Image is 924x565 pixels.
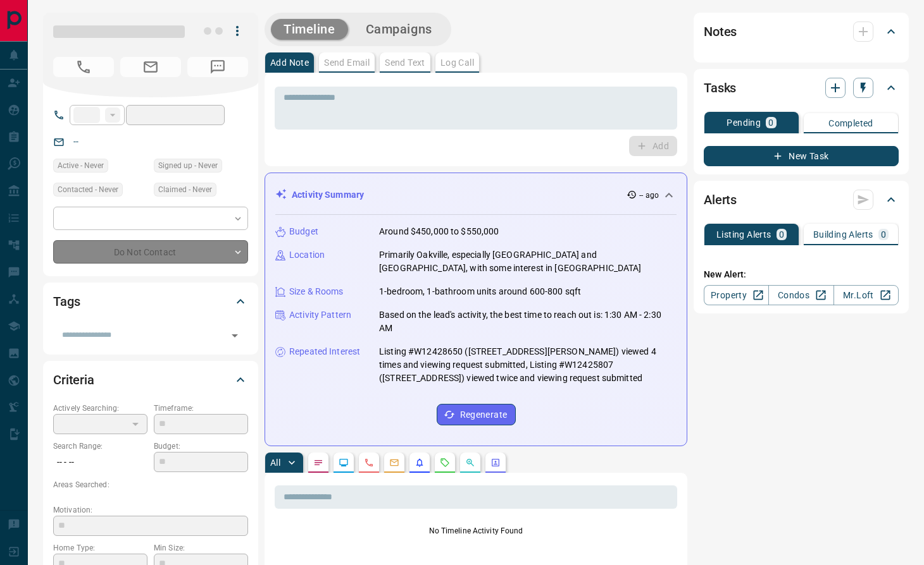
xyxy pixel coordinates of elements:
p: 0 [881,230,886,239]
div: Tasks [704,73,899,103]
p: No Timeline Activity Found [275,525,677,537]
a: Property [704,285,769,305]
button: New Task [704,146,899,166]
svg: Agent Actions [490,458,501,468]
p: Activity Summary [292,188,364,202]
span: No Number [53,57,114,77]
p: Budget: [154,440,248,452]
p: Motivation: [53,504,248,516]
div: Criteria [53,365,248,395]
button: Campaigns [353,19,445,40]
h2: Tags [53,291,80,312]
p: New Alert: [704,268,899,281]
h2: Criteria [53,370,94,390]
p: 0 [768,118,773,127]
p: Search Range: [53,440,147,452]
p: Add Note [270,58,309,67]
span: No Number [187,57,248,77]
p: Budget [289,225,318,238]
p: Listing #W12428650 ([STREET_ADDRESS][PERSON_NAME]) viewed 4 times and viewing request submitted, ... [379,345,677,385]
p: Primarily Oakville, especially [GEOGRAPHIC_DATA] and [GEOGRAPHIC_DATA], with some interest in [GE... [379,248,677,275]
span: No Email [120,57,181,77]
button: Regenerate [437,404,516,425]
p: Areas Searched: [53,479,248,490]
p: Pending [727,118,761,127]
p: 0 [779,230,784,239]
p: Around $450,000 to $550,000 [379,225,499,238]
div: Do Not Contact [53,240,248,264]
a: Condos [768,285,833,305]
div: Notes [704,16,899,47]
p: Home Type: [53,542,147,554]
p: Building Alerts [813,230,873,239]
h2: Alerts [704,190,737,210]
span: Contacted - Never [58,183,118,196]
p: Location [289,248,325,262]
svg: Listing Alerts [415,458,425,468]
p: Listing Alerts [716,230,771,239]
p: Actively Searching: [53,403,147,414]
div: Alerts [704,185,899,215]
button: Open [226,327,244,344]
p: -- ago [639,190,659,201]
p: All [270,458,280,467]
h2: Tasks [704,78,736,98]
button: Timeline [271,19,348,40]
p: Min Size: [154,542,248,554]
p: 1-bedroom, 1-bathroom units around 600-800 sqft [379,285,581,298]
div: Activity Summary-- ago [275,183,677,207]
svg: Opportunities [465,458,475,468]
span: Signed up - Never [158,159,218,172]
p: Repeated Interest [289,345,360,358]
svg: Notes [313,458,323,468]
span: Claimed - Never [158,183,212,196]
a: -- [73,137,78,147]
p: Timeframe: [154,403,248,414]
p: Size & Rooms [289,285,344,298]
svg: Requests [440,458,450,468]
span: Active - Never [58,159,104,172]
a: Mr.Loft [833,285,899,305]
svg: Calls [364,458,374,468]
div: Tags [53,286,248,317]
h2: Notes [704,21,737,42]
p: Based on the lead's activity, the best time to reach out is: 1:30 AM - 2:30 AM [379,308,677,335]
svg: Emails [389,458,399,468]
p: Activity Pattern [289,308,351,322]
p: Completed [828,119,873,128]
svg: Lead Browsing Activity [339,458,349,468]
p: -- - -- [53,452,147,473]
